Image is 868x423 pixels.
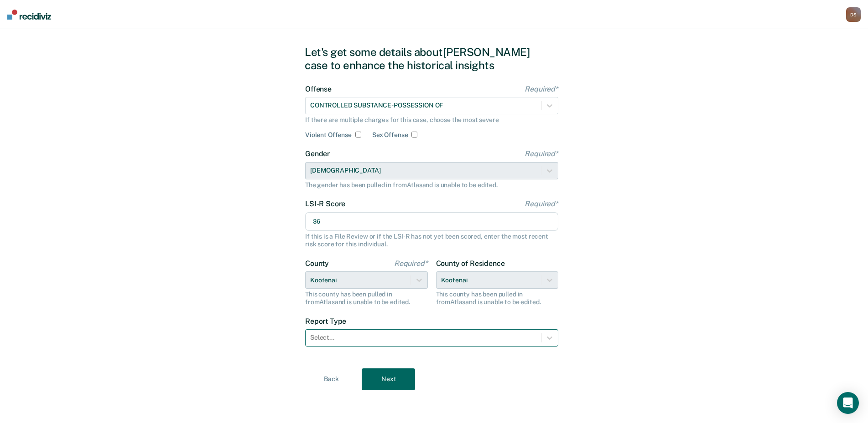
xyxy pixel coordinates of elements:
label: Offense [305,85,558,93]
div: If this is a File Review or if the LSI-R has not yet been scored, enter the most recent risk scor... [305,233,558,248]
span: Required* [525,85,558,93]
label: County [305,259,428,268]
button: DS [846,7,861,22]
div: The gender has been pulled in from Atlas and is unable to be edited. [305,181,558,189]
label: County of Residence [436,259,559,268]
label: Violent Offense [305,131,352,139]
div: This county has been pulled in from Atlas and is unable to be edited. [436,290,559,306]
span: Required* [394,259,428,268]
span: Required* [525,149,558,158]
label: Gender [305,149,558,158]
button: Back [305,368,358,390]
div: Open Intercom Messenger [837,392,859,414]
div: D S [846,7,861,22]
div: If there are multiple charges for this case, choose the most severe [305,116,558,124]
span: Required* [525,199,558,208]
label: LSI-R Score [305,199,558,208]
label: Report Type [305,317,558,326]
div: Let's get some details about [PERSON_NAME] case to enhance the historical insights [305,46,563,72]
button: Next [362,368,415,390]
label: Sex Offense [372,131,408,139]
div: This county has been pulled in from Atlas and is unable to be edited. [305,290,428,306]
img: Recidiviz [7,10,51,20]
